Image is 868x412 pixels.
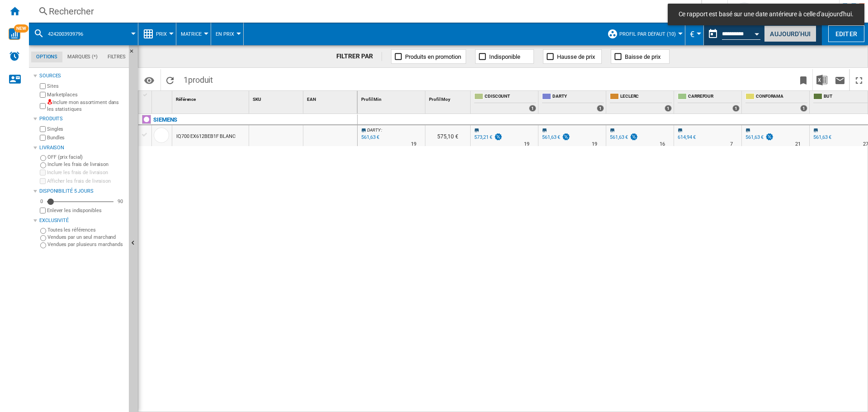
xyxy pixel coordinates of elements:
[47,126,125,133] label: Singles
[188,75,213,85] span: produit
[474,134,492,140] div: 573,21 €
[14,24,28,33] span: NEW
[216,31,234,37] span: En Prix
[251,91,303,105] div: Sort None
[39,144,125,152] div: Livraison
[592,140,597,149] div: Délai de livraison : 19 jours
[174,91,249,105] div: Sort None
[494,133,503,141] img: promotionV3.png
[427,91,470,105] div: Sort None
[181,23,206,45] button: Matrice
[541,133,571,142] div: 561,63 €
[38,198,45,205] div: 0
[607,23,680,45] div: Profil par défaut (10)
[40,228,46,234] input: Toutes les références
[795,140,801,149] div: Délai de livraison : 21 jours
[690,23,699,45] div: €
[47,241,125,248] label: Vendues par plusieurs marchands
[31,52,62,62] md-tab-item: Options
[542,134,560,140] div: 561,63 €
[39,217,125,224] div: Exclusivité
[40,178,46,184] input: Afficher les frais de livraison
[688,93,740,101] span: CARREFOUR
[427,91,470,105] div: Profil Moy Sort None
[552,93,604,101] span: DARTY
[47,207,125,214] label: Enlever les indisponibles
[33,23,133,45] div: 4242003939796
[360,133,379,142] div: Mise à jour : jeudi 9 octobre 2025 02:00
[704,23,762,45] div: Ce rapport est basé sur une date antérieure à celle d'aujourd'hui.
[47,169,125,176] label: Inclure les frais de livraison
[756,93,807,101] span: CONFORAMA
[690,29,694,39] span: €
[40,242,46,248] input: Vendues par plusieurs marchands
[47,154,125,161] label: OFF (prix facial)
[47,197,113,206] md-slider: Disponibilité
[764,25,816,42] button: Aujourd'hui
[850,69,868,90] button: Plein écran
[40,235,46,241] input: Vendues par un seul marchand
[425,125,470,146] div: 575,10 €
[660,140,665,149] div: Délai de livraison : 16 jours
[489,53,520,60] span: Indisponible
[472,91,538,114] div: CDISCOUNT 1 offers sold by CDISCOUNT
[557,53,595,60] span: Hausse de prix
[473,133,503,142] div: 573,21 €
[40,162,46,168] input: Inclure les frais de livraison
[813,69,831,90] button: Télécharger au format Excel
[156,23,171,45] button: Prix
[676,133,696,142] div: 614,94 €
[140,72,158,88] button: Options
[732,105,740,112] div: 1 offers sold by CARREFOUR
[174,91,249,105] div: Référence Sort None
[48,31,83,37] span: 4242003939796
[156,31,167,37] span: Prix
[361,97,382,102] span: Profil Min
[540,91,606,114] div: DARTY 1 offers sold by DARTY
[47,83,125,90] label: Sites
[744,91,809,114] div: CONFORAMA 1 offers sold by CONFORAMA
[305,91,357,105] div: EAN Sort None
[39,115,125,123] div: Produits
[676,10,856,19] span: Ce rapport est basé sur une date antérieure à celle d'aujourd'hui.
[336,52,382,61] div: FILTRER PAR
[48,23,92,45] button: 4242003939796
[609,133,638,142] div: 561,63 €
[9,51,20,62] img: alerts-logo.svg
[411,140,416,149] div: Délai de livraison : 19 jours
[744,133,774,142] div: 561,63 €
[800,105,807,112] div: 1 offers sold by CONFORAMA
[49,5,678,18] div: Rechercher
[610,134,628,140] div: 561,63 €
[561,133,571,141] img: promotionV3.png
[40,92,46,98] input: Marketplaces
[475,49,534,64] button: Indisponible
[429,97,450,102] span: Profil Moy
[40,155,46,161] input: OFF (prix facial)
[812,133,831,142] div: 561,63 €
[524,140,529,149] div: Délai de livraison : 19 jours
[161,69,179,90] button: Recharger
[40,208,46,213] input: Afficher les frais de livraison
[153,114,177,125] div: Cliquez pour filtrer sur cette marque
[813,134,831,140] div: 561,63 €
[529,105,536,112] div: 1 offers sold by CDISCOUNT
[597,105,604,112] div: 1 offers sold by DARTY
[216,23,239,45] button: En Prix
[129,45,140,62] button: Masquer
[179,69,217,88] span: 1
[9,28,20,40] img: wise-card.svg
[47,99,125,113] label: Inclure mon assortiment dans les statistiques
[620,93,672,101] span: LECLERC
[665,105,672,112] div: 1 offers sold by LECLERC
[381,128,382,133] span: :
[154,91,172,105] div: Sort None
[685,23,704,45] md-menu: Currency
[40,83,46,89] input: Sites
[253,97,261,102] span: SKU
[359,91,425,105] div: Profil Min Sort None
[405,53,461,60] span: Produits en promotion
[39,188,125,195] div: Disponibilité 5 Jours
